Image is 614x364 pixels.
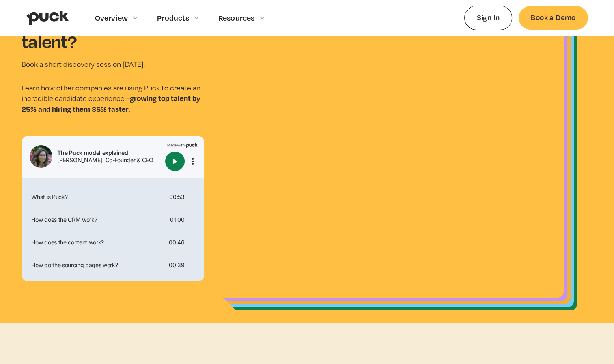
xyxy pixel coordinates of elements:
a: Book a Demo [519,6,588,29]
div: How do the sourcing pages work? [28,262,166,268]
h1: Trouble hiring quality talent? [22,16,200,49]
div: How does the CRM work? [28,217,167,223]
div: [PERSON_NAME], Co-Founder & CEO [57,157,162,163]
div: Products [157,13,189,22]
img: Tali Rapaport headshot [30,145,52,168]
div: Resources [218,13,255,22]
div: 01:00 [170,217,184,223]
div: Overview [95,13,128,22]
div: How does the content work?00:46More options [25,233,200,252]
p: Book a short discovery session [DATE]! [22,59,204,70]
div: How does the content work? [28,240,166,245]
div: 00:46 [169,240,184,245]
div: What is Puck? [28,194,166,200]
div: The Puck model explained [57,150,162,156]
button: More options [188,156,198,166]
div: How do the sourcing pages work?00:39More options [25,255,200,275]
button: Play [165,152,185,171]
div: How does the CRM work?01:00More options [25,210,200,229]
div: 00:39 [169,262,184,268]
div: 00:53 [169,194,184,200]
img: Made with Puck [167,142,198,148]
strong: growing top talent by 25% and hiring them 35% faster [22,93,200,114]
p: Learn how other companies are using Puck to create an incredible candidate experience – . [22,83,204,115]
a: Sign In [464,6,513,30]
div: What is Puck?00:53More options [25,187,200,207]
